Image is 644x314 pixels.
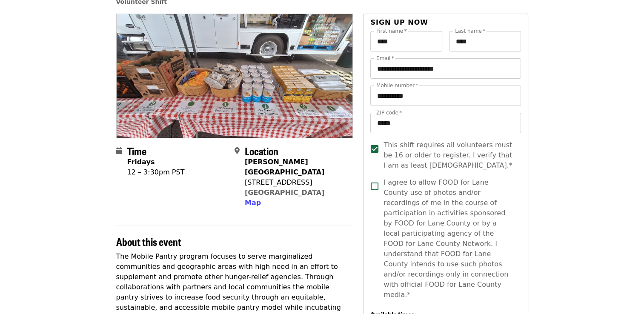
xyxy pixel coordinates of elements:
[384,177,514,300] span: I agree to allow FOOD for Lane County use of photos and/or recordings of me in the course of part...
[376,110,402,115] label: ZIP code
[376,56,394,61] label: Email
[455,29,485,34] label: Last name
[245,143,278,158] span: Location
[116,234,181,249] span: About this event
[384,140,514,171] span: This shift requires all volunteers must be 16 or older to register. I verify that I am as least [...
[245,188,324,197] a: [GEOGRAPHIC_DATA]
[376,29,407,34] label: First name
[370,58,521,79] input: Email
[245,158,324,176] strong: [PERSON_NAME][GEOGRAPHIC_DATA]
[127,143,146,158] span: Time
[116,147,122,155] i: calendar icon
[235,147,240,155] i: map-marker-alt icon
[127,158,155,166] strong: Fridays
[376,83,418,88] label: Mobile number
[370,113,521,133] input: ZIP code
[245,199,261,207] span: Map
[370,18,428,26] span: Sign up now
[245,198,261,208] button: Map
[449,31,521,51] input: Last name
[245,177,346,188] div: [STREET_ADDRESS]
[370,86,521,106] input: Mobile number
[127,167,185,177] div: 12 – 3:30pm PST
[117,14,353,137] img: Mobile Pantry Distribution: Sheldon Community Center organized by FOOD For Lane County
[370,31,442,51] input: First name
